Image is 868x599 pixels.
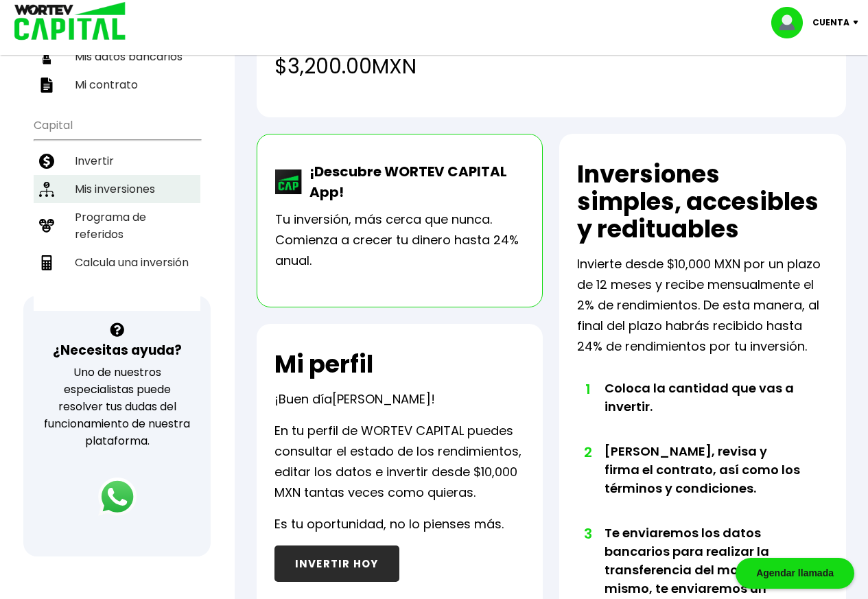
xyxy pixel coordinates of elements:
img: datos-icon.10cf9172.svg [39,49,54,64]
p: Invierte desde $10,000 MXN por un plazo de 12 meses y recibe mensualmente el 2% de rendimientos. ... [577,254,828,357]
img: wortev-capital-app-icon [275,169,303,194]
p: Es tu oportunidad, no lo pienses más. [274,514,504,535]
h2: Inversiones simples, accesibles y redituables [577,161,828,243]
img: calculadora-icon.17d418c4.svg [39,255,54,270]
p: ¡Descubre WORTEV CAPITAL App! [303,161,525,202]
p: Tu inversión, más cerca que nunca. Comienza a crecer tu dinero hasta 24% anual. [275,209,525,271]
a: Invertir [34,147,200,175]
h3: ¿Necesitas ayuda? [53,340,182,360]
span: 3 [584,524,591,544]
p: Cuenta [812,12,849,33]
span: 1 [584,379,591,399]
img: invertir-icon.b3b967d7.svg [39,154,54,169]
span: [PERSON_NAME] [332,390,431,408]
li: [PERSON_NAME], revisa y firma el contrato, así como los términos y condiciones. [605,442,803,524]
a: Calcula una inversión [34,248,200,277]
h4: $3,200.00 MXN [274,51,651,82]
p: ¡Buen día ! [274,389,435,410]
img: profile-image [771,7,812,38]
img: recomiendanos-icon.9b8e9327.svg [39,218,54,233]
img: inversiones-icon.6695dc30.svg [39,182,54,197]
ul: Capital [34,110,200,311]
a: Mis inversiones [34,175,200,203]
img: icon-down [849,21,868,25]
div: Agendar llamada [736,558,854,589]
span: 2 [584,442,591,462]
p: Uno de nuestros especialistas puede resolver tus dudas del funcionamiento de nuestra plataforma. [41,364,193,449]
img: logos_whatsapp-icon.242b2217.svg [98,478,137,516]
a: Mi contrato [34,71,200,99]
a: Programa de referidos [34,203,200,248]
img: contrato-icon.f2db500c.svg [39,78,54,93]
h2: Mi perfil [274,351,373,378]
li: Coloca la cantidad que vas a invertir. [605,379,803,442]
p: En tu perfil de WORTEV CAPITAL puedes consultar el estado de los rendimientos, editar los datos e... [274,421,526,503]
button: INVERTIR HOY [274,545,399,582]
a: Mis datos bancarios [34,43,200,71]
